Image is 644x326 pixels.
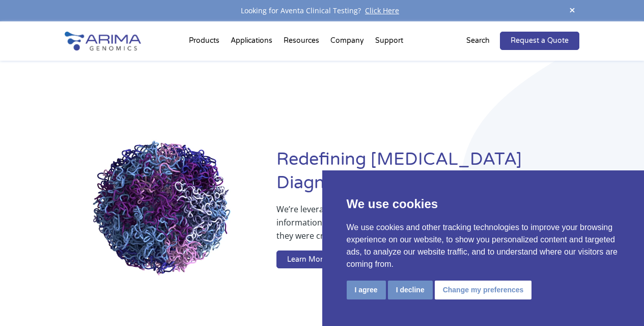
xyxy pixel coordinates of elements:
[435,281,532,299] button: Change my preferences
[276,148,579,203] h1: Redefining [MEDICAL_DATA] Diagnostics
[65,4,580,17] div: Looking for Aventa Clinical Testing?
[361,6,403,15] a: Click Here
[65,32,141,51] img: Arima-Genomics-logo
[347,281,386,299] button: I agree
[388,281,433,299] button: I decline
[276,203,539,250] p: We’re leveraging whole-genome sequence and structure information to ensure breakthrough therapies...
[466,34,490,47] p: Search
[347,195,620,213] p: We use cookies
[276,250,338,269] a: Learn More
[347,221,620,270] p: We use cookies and other tracking technologies to improve your browsing experience on our website...
[500,32,579,50] a: Request a Quote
